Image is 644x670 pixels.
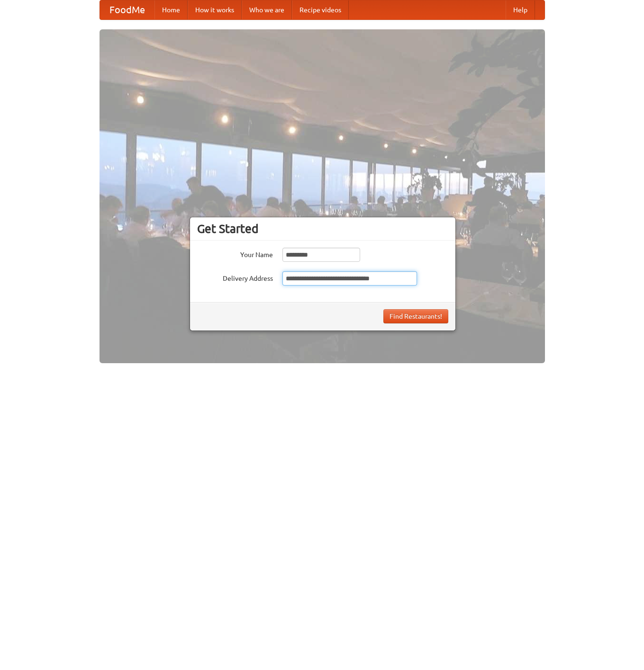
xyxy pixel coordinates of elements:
a: Recipe videos [292,0,349,19]
button: Find Restaurants! [383,309,448,323]
label: Delivery Address [197,271,273,283]
a: Home [154,0,188,19]
a: How it works [188,0,242,19]
label: Your Name [197,248,273,259]
a: Help [506,0,535,19]
a: FoodMe [100,0,154,19]
h3: Get Started [197,222,448,236]
a: Who we are [242,0,292,19]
